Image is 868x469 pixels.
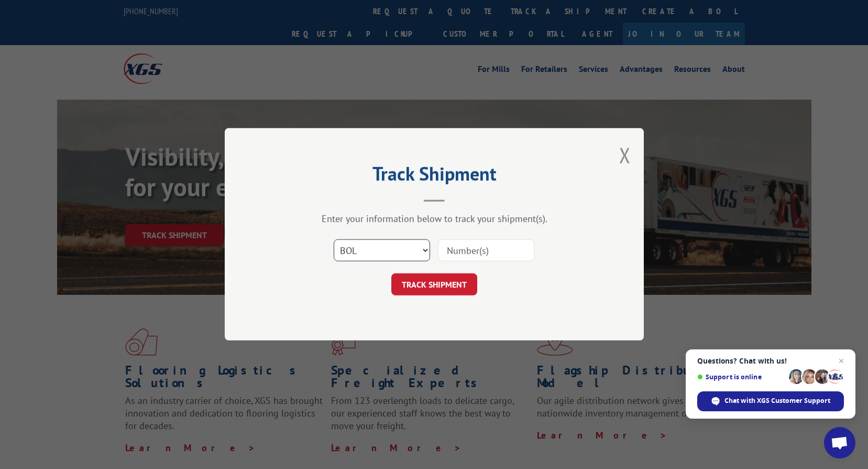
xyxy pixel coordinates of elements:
button: TRACK SHIPMENT [391,274,477,296]
h2: Track Shipment [277,166,591,186]
input: Number(s) [438,240,534,262]
span: Close chat [835,355,848,367]
button: Close modal [619,141,631,169]
div: Chat with XGS Customer Support [697,391,844,411]
span: Support is online [697,373,785,381]
div: Open chat [824,427,855,459]
span: Chat with XGS Customer Support [724,396,830,406]
span: Questions? Chat with us! [697,357,844,365]
div: Enter your information below to track your shipment(s). [277,213,591,225]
